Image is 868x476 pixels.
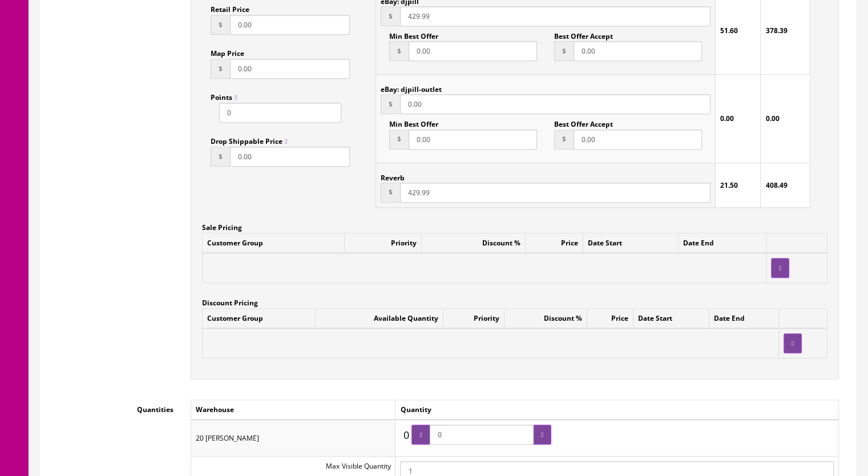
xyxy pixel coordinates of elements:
[679,233,766,253] td: Date End
[381,79,442,94] label: eBay: djpill-outlet
[316,309,443,329] td: Available Quantity
[443,309,504,329] td: Priority
[219,103,341,123] input: Points
[389,26,438,41] label: Min Best Offer
[211,92,237,102] span: Points
[395,400,839,420] td: Quantity
[203,233,345,253] td: Customer Group
[554,41,574,61] span: $
[230,59,350,79] input: This should be a number with up to 2 decimal places.
[203,309,316,329] td: Customer Group
[583,233,679,253] td: Date Start
[409,130,537,150] input: This should be a number with up to 2 decimal places.
[554,26,613,41] label: Best Offer Accept
[381,94,400,114] span: $
[525,233,583,253] td: Price
[21,155,627,183] font: This item is already packaged and ready for shipment so this will ship quick. Buy with confidence...
[400,6,710,26] input: This should be a number with up to 2 decimal places.
[13,98,635,143] strong: Please Note: This is a DIGITAL trigger which requires a DIGITAL IN port on your module. It does N...
[326,461,390,471] span: Max Visible Quantity
[400,94,710,114] input: This should be a number with up to 2 decimal places.
[765,180,787,190] strong: 408.49
[574,130,702,150] input: This should be a number with up to 2 decimal places.
[765,26,787,35] strong: 378.39
[211,59,230,79] span: $
[389,41,409,61] span: $
[191,419,395,456] td: 20 [PERSON_NAME]
[381,168,405,183] label: Reverb
[202,15,445,36] strong: [PERSON_NAME]-140DS Pad
[574,41,702,61] input: This should be a number with up to 2 decimal places.
[709,309,778,329] td: Date End
[554,130,574,150] span: $
[720,114,734,123] strong: 0.00
[587,309,633,329] td: Price
[633,309,709,329] td: Date Start
[381,183,400,203] span: $
[191,400,395,420] td: Warehouse
[202,293,258,308] label: Discount Pricing
[211,136,287,146] span: Drop Shippable Price
[17,74,630,86] font: You are looking at a [PERSON_NAME]-140DS pad in excellent working condition. This is [PERSON_NAME...
[421,233,525,253] td: Discount %
[230,147,350,167] input: This should be a number with up to 2 decimal places.
[13,98,635,143] font: .
[389,130,409,150] span: $
[720,26,738,35] strong: 51.60
[765,114,779,123] strong: 0.00
[504,309,587,329] td: Discount %
[211,147,230,167] span: $
[720,180,738,190] strong: 21.50
[22,98,635,126] span: As of this writing it is ONLY COMPATIBLE with the Roland TD-50 & TD-27 modules.
[409,41,537,61] input: This should be a number with up to 2 decimal places.
[400,183,710,203] input: This should be a number with up to 2 decimal places.
[381,6,400,26] span: $
[554,114,613,129] label: Best Offer Accept
[211,43,244,59] label: Map Price
[230,15,350,35] input: This should be a number with up to 2 decimal places.
[389,114,438,129] label: Min Best Offer
[345,233,421,253] td: Priority
[202,217,242,233] label: Sale Pricing
[49,400,182,415] label: Quantities
[400,425,411,446] span: 0
[211,15,230,35] span: $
